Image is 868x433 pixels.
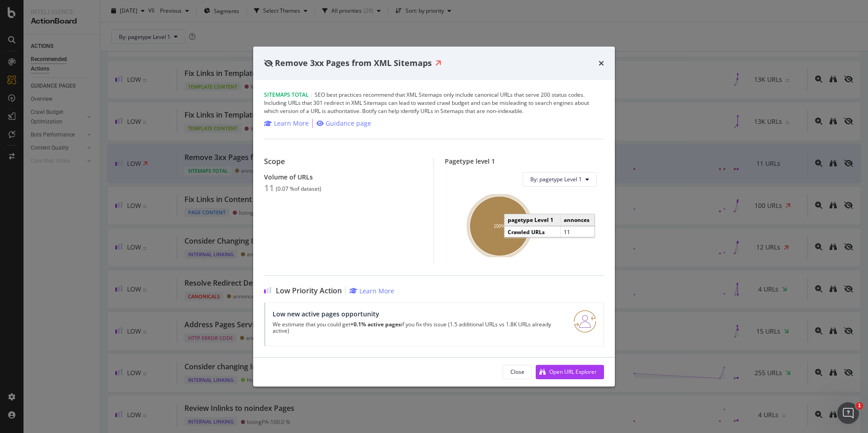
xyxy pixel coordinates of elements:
[276,287,342,295] span: Low Priority Action
[574,310,596,333] img: RO06QsNG.png
[350,320,401,328] strong: +0.1% active pages
[264,60,273,67] div: eye-slash
[325,119,371,128] div: Guidance page
[445,157,604,165] div: Pagetype level 1
[494,223,505,228] text: 100%
[264,183,274,193] div: 11
[599,57,604,69] div: times
[503,365,532,379] button: Close
[510,368,524,376] div: Close
[837,402,859,424] iframe: Intercom live chat
[264,119,309,128] a: Learn More
[253,47,615,386] div: modal
[273,310,563,318] div: Low new active pages opportunity
[276,186,321,192] div: ( 0.07 % of dataset )
[359,287,394,295] div: Learn More
[536,365,604,379] button: Open URL Explorer
[264,91,604,115] div: SEO best practices recommend that XML Sitemaps only include canonical URLs that serve 200 status ...
[275,57,432,68] span: Remove 3xx Pages from XML Sitemaps
[530,175,582,183] span: By: pagetype Level 1
[264,91,309,99] span: Sitemaps Total
[349,287,394,295] a: Learn More
[523,172,597,187] button: By: pagetype Level 1
[549,368,597,376] div: Open URL Explorer
[316,119,371,128] a: Guidance page
[264,173,423,181] div: Volume of URLs
[555,222,578,229] text: annonces
[856,402,863,409] span: 1
[452,194,597,257] svg: A chart.
[310,91,313,99] span: |
[264,157,423,166] div: Scope
[274,119,309,128] div: Learn More
[273,321,563,334] p: We estimate that you could get if you fix this issue (1.5 additional URLs vs 1.8K URLs already ac...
